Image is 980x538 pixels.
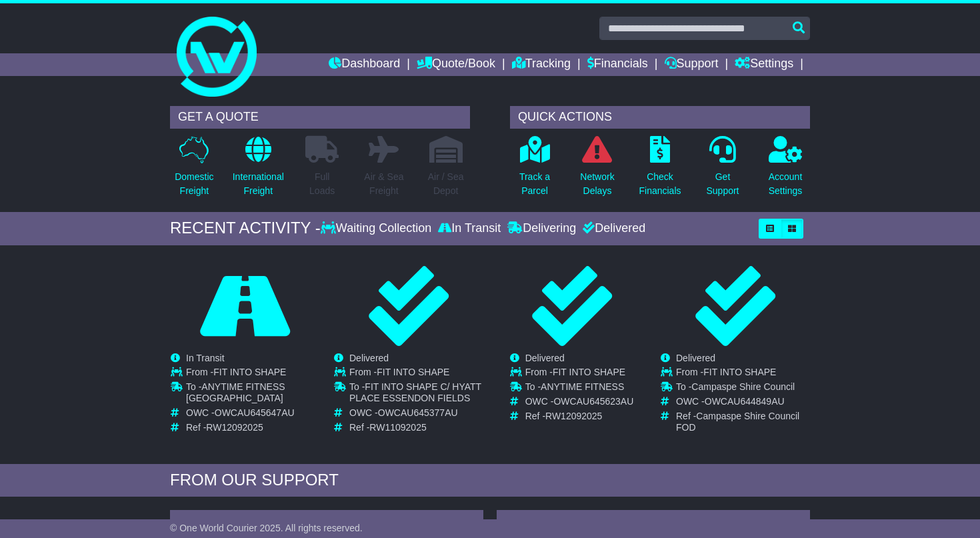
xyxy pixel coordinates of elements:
a: Support [665,53,719,76]
span: FIT INTO SHAPE [377,367,449,377]
div: Delivering [504,221,579,236]
span: In Transit [186,353,225,363]
p: Air & Sea Freight [364,170,403,198]
span: RW12092025 [206,422,263,433]
td: Ref - [525,411,634,422]
span: Delivered [525,353,565,363]
td: To - [349,381,483,407]
div: GET A QUOTE [170,106,470,129]
a: Financials [587,53,648,76]
td: OWC - [525,396,634,411]
span: RW12092025 [545,411,602,421]
p: Get Support [706,170,739,198]
p: Network Delays [580,170,614,198]
p: Track a Parcel [519,170,550,198]
td: Ref - [186,422,319,433]
td: To - [676,381,809,396]
span: Campaspe Shire Council [691,381,795,392]
div: In Transit [435,221,504,236]
div: RECENT ACTIVITY - [170,219,321,238]
p: Air / Sea Depot [428,170,464,198]
td: Ref - [349,422,483,433]
td: OWC - [186,407,319,422]
a: Tracking [512,53,571,76]
td: From - [525,367,634,381]
p: Account Settings [769,170,803,198]
span: OWCAU645647AU [215,407,295,418]
td: From - [349,367,483,381]
span: OWCAU644849AU [705,396,785,407]
td: OWC - [676,396,809,411]
a: GetSupport [705,135,739,205]
p: Domestic Freight [175,170,213,198]
span: FIT INTO SHAPE [703,367,776,377]
p: Check Financials [639,170,681,198]
span: ANYTIME FITNESS [GEOGRAPHIC_DATA] [186,381,285,403]
td: To - [186,381,319,407]
td: OWC - [349,407,483,422]
a: Settings [735,53,793,76]
a: DomesticFreight [174,135,214,205]
a: CheckFinancials [638,135,681,205]
p: International Freight [233,170,284,198]
td: To - [525,381,634,396]
span: Campaspe Shire Council FOD [676,411,799,433]
div: Delivered [579,221,645,236]
span: OWCAU645623AU [553,396,633,407]
div: QUICK ACTIONS [510,106,810,129]
span: Delivered [349,353,389,363]
span: © One World Courier 2025. All rights reserved. [170,523,363,533]
td: From - [186,367,319,381]
span: ANYTIME FITNESS [541,381,624,392]
p: Full Loads [305,170,339,198]
span: RW11092025 [369,422,426,433]
div: Waiting Collection [321,221,435,236]
td: Ref - [676,411,809,433]
a: Quote/Book [417,53,495,76]
span: FIT INTO SHAPE [213,367,286,377]
a: Track aParcel [519,135,551,205]
span: Delivered [676,353,715,363]
a: InternationalFreight [232,135,285,205]
a: NetworkDelays [579,135,615,205]
a: AccountSettings [768,135,803,205]
a: Dashboard [329,53,400,76]
span: OWCAU645377AU [378,407,458,418]
span: FIT INTO SHAPE [553,367,625,377]
span: FIT INTO SHAPE C/ HYATT PLACE ESSENDON FIELDS [349,381,481,403]
div: FROM OUR SUPPORT [170,471,810,490]
td: From - [676,367,809,381]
